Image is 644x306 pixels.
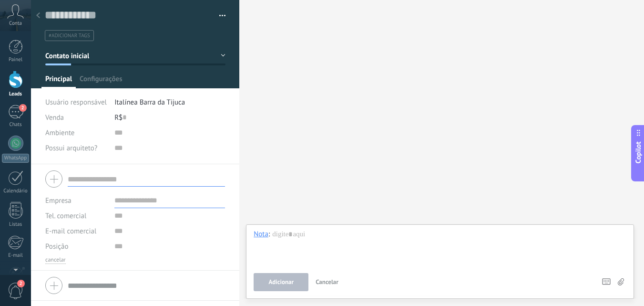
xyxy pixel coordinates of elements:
button: cancelar [45,256,66,264]
div: Posição [45,239,107,254]
div: Chats [2,122,30,128]
div: Calendário [2,188,30,194]
div: Venda [45,110,107,125]
button: E-mail comercial [45,223,96,239]
span: : [268,230,270,239]
span: Italínea Barra da Tijuca [114,98,185,107]
button: Tel. comercial [45,208,86,223]
span: Tel. comercial [45,211,86,221]
div: E-mail [2,253,30,259]
span: Configurações [80,74,122,88]
span: Adicionar [268,279,294,285]
span: 2 [17,280,25,287]
span: Ambiente [45,129,74,137]
div: Ambiente [45,125,107,140]
span: #adicionar tags [49,32,90,39]
div: Painel [2,57,30,63]
div: Usuário responsável [45,95,107,110]
div: R$ [114,110,225,125]
label: Empresa [45,197,72,204]
span: Posição [45,243,68,250]
span: Venda [45,113,64,122]
span: Copilot [634,141,643,163]
span: Conta [9,21,22,27]
span: Possui arquiteto? [45,145,97,152]
span: Usuário responsável [45,98,107,107]
div: Listas [2,222,30,228]
button: Cancelar [312,273,342,291]
button: Adicionar [254,273,308,291]
div: Leads [2,91,30,97]
span: Principal [45,74,72,88]
div: WhatsApp [2,154,29,163]
div: Possui arquiteto? [45,140,107,156]
span: 2 [19,104,27,112]
span: Cancelar [316,278,338,286]
span: E-mail comercial [45,227,96,236]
